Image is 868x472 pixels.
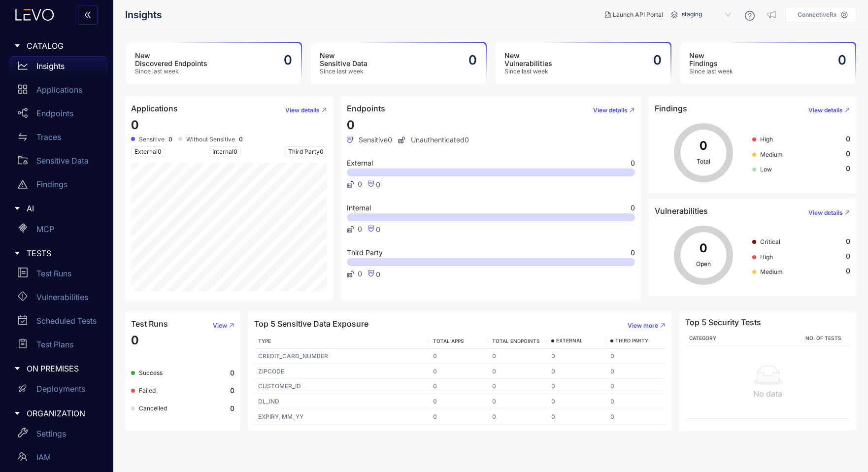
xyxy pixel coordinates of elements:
div: ORGANIZATION [6,403,107,424]
span: 0 [846,165,850,172]
td: 0 [488,349,547,364]
span: Since last week [320,68,367,75]
span: team [18,452,28,462]
span: EXTERNAL [556,338,583,344]
p: IAM [36,453,51,462]
h2: 0 [284,53,292,67]
span: caret-right [14,410,21,417]
td: 0 [488,394,547,409]
span: View details [808,107,843,114]
td: CREDIT_CARD_NUMBER [254,349,429,364]
span: 0 [631,249,635,256]
span: 0 [846,237,850,245]
div: ON PREMISES [6,358,107,379]
a: Findings [10,174,107,198]
div: AI [6,198,107,219]
span: Cancelled [139,405,167,412]
span: double-left [84,11,92,20]
span: 0 [376,180,380,189]
h4: Endpoints [347,104,385,113]
span: 0 [158,148,162,155]
button: View details [585,102,635,118]
h4: Vulnerabilities [655,206,708,215]
td: 0 [606,409,666,425]
span: External [131,146,165,157]
span: Third Party [285,146,327,157]
td: 0 [429,394,488,409]
h3: New Findings [689,52,733,67]
h4: Top 5 Security Tests [685,318,761,327]
span: High [760,135,773,143]
td: 0 [606,379,666,394]
p: Findings [36,180,67,189]
span: Internal [347,204,371,211]
td: 0 [606,394,666,409]
td: 0 [488,379,547,394]
td: 0 [606,349,666,364]
td: EXPIRY_MM_YY [254,409,429,425]
span: TYPE [258,338,271,344]
td: 0 [429,364,488,379]
span: 0 [846,267,850,275]
a: Endpoints [10,103,107,127]
span: Since last week [504,68,552,75]
span: 0 [347,118,355,132]
td: 0 [547,394,606,409]
p: Traces [36,133,61,141]
span: Without Sensitive [186,136,235,143]
span: High [760,253,773,261]
div: CATALOG [6,35,107,56]
p: Test Plans [36,340,73,349]
span: Critical [760,238,780,245]
a: Settings [10,424,107,447]
a: MCP [10,219,107,243]
b: 0 [239,136,243,143]
span: Launch API Portal [613,11,663,18]
span: Sensitive 0 [347,136,392,144]
span: 0 [358,225,362,233]
h2: 0 [468,53,477,67]
span: 0 [631,204,635,211]
td: 0 [488,364,547,379]
p: Sensitive Data [36,156,89,165]
p: MCP [36,225,54,234]
td: DL_IND [254,394,429,409]
span: ORGANIZATION [27,409,100,418]
span: 0 [320,148,324,155]
a: Deployments [10,379,107,403]
span: Internal [209,146,241,157]
td: 0 [429,409,488,425]
a: Scheduled Tests [10,311,107,335]
b: 0 [230,369,234,377]
span: caret-right [14,205,21,212]
p: Applications [36,85,82,94]
h4: Applications [131,104,178,113]
td: 0 [429,349,488,364]
span: 0 [376,270,380,278]
b: 0 [230,387,234,395]
p: Vulnerabilities [36,293,88,302]
a: IAM [10,447,107,471]
a: Applications [10,80,107,103]
span: 0 [846,252,850,260]
span: View more [628,322,658,329]
span: TOTAL APPS [433,338,464,344]
td: 0 [429,379,488,394]
h4: Findings [655,104,687,113]
span: View details [808,209,843,216]
h3: New Sensitive Data [320,52,367,67]
td: 0 [547,364,606,379]
button: View details [801,205,850,221]
p: Test Runs [36,269,71,278]
p: Settings [36,429,66,438]
span: ON PREMISES [27,364,100,373]
td: CUSTOMER_ID [254,379,429,394]
span: Unauthenticated 0 [398,136,469,144]
button: View [205,318,234,334]
span: 0 [846,135,850,143]
span: Medium [760,268,783,275]
td: 0 [488,409,547,425]
a: Sensitive Data [10,151,107,174]
h4: Test Runs [131,319,168,328]
span: TESTS [27,249,100,258]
